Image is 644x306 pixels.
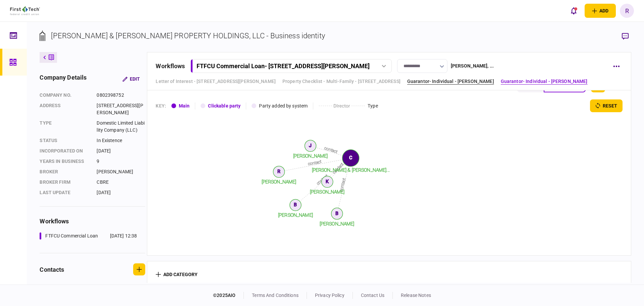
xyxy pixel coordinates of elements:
button: FTFCU Commercial Loan- [STREET_ADDRESS][PERSON_NAME] [191,59,392,73]
div: Main [179,102,190,110]
text: B [335,211,338,216]
a: FTFCU Commercial Loan[DATE] 12:38 [40,232,137,239]
text: contact [308,159,322,166]
text: R [277,169,280,174]
div: Type [368,102,378,110]
div: © 2025 AIO [213,292,244,299]
tspan: [PERSON_NAME] [262,179,297,184]
div: Domestic Limited Liability Company (LLC) [97,120,145,134]
div: KEY : [156,102,166,110]
text: J [309,143,312,148]
div: [PERSON_NAME] & [PERSON_NAME] PROPERTY HOLDINGS, LLC - Business identity [51,30,325,41]
a: contact us [361,293,384,298]
div: company details [40,73,87,85]
div: Clickable party [208,102,240,110]
text: contact [324,145,338,154]
a: terms and conditions [252,293,299,298]
text: C [350,155,353,160]
div: [DATE] [97,189,145,196]
div: contacts [40,265,64,274]
button: open notifications list [567,4,581,18]
div: In Existence [97,137,145,144]
div: [PERSON_NAME] , ... [451,62,494,70]
img: client company logo [10,6,40,15]
div: 0802398752 [97,92,145,99]
div: Party added by system [259,102,308,110]
a: Guarantor- Individual - [PERSON_NAME] [407,78,494,85]
text: B [294,202,297,207]
div: years in business [40,158,90,165]
text: K [326,179,329,184]
div: status [40,137,90,144]
tspan: [PERSON_NAME] [310,189,345,194]
div: address [40,102,90,116]
div: company no. [40,92,90,99]
a: release notes [401,293,431,298]
tspan: [PERSON_NAME] [293,153,328,159]
div: [DATE] 12:38 [110,232,137,239]
div: [PERSON_NAME] [97,168,145,175]
a: Property Checklist - Multi-Family - [STREET_ADDRESS] [282,78,400,85]
div: CBRE [97,179,145,186]
tspan: [PERSON_NAME] [320,221,355,226]
button: add category [156,272,198,277]
button: open adding identity options [585,4,616,18]
button: reset [590,99,623,112]
div: Type [40,120,90,134]
tspan: [PERSON_NAME] [278,212,313,218]
div: [DATE] [97,147,145,155]
div: 9 [97,158,145,165]
text: contact [339,177,346,192]
div: workflows [156,61,185,71]
div: FTFCU Commercial Loan - [STREET_ADDRESS][PERSON_NAME] [197,62,370,70]
div: broker firm [40,179,90,186]
tspan: [PERSON_NAME] & [PERSON_NAME]... [312,167,390,173]
a: privacy policy [315,293,344,298]
a: Letter of Interest - [STREET_ADDRESS][PERSON_NAME] [156,78,276,85]
div: incorporated on [40,147,90,155]
div: [STREET_ADDRESS][PERSON_NAME] [97,102,145,116]
div: Broker [40,168,90,175]
button: R [620,4,634,18]
div: workflows [40,217,145,226]
a: Guarantor- Individual - [PERSON_NAME] [501,78,588,85]
div: FTFCU Commercial Loan [45,232,98,239]
div: last update [40,189,90,196]
button: Edit [117,73,145,85]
